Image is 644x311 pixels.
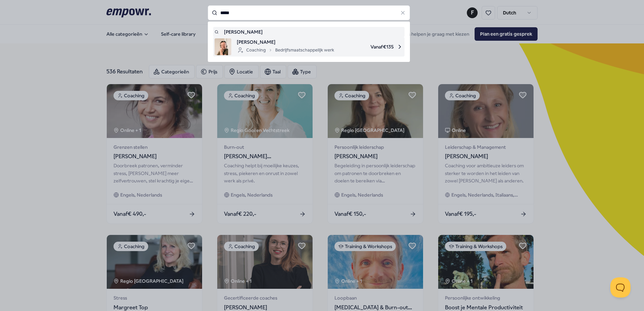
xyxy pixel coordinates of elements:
iframe: Help Scout Beacon - Open [610,277,631,298]
a: product image[PERSON_NAME]CoachingBedrijfsmaatschappelijk werkVanaf€135 [215,38,403,55]
input: Search for products, categories or subcategories [208,5,410,20]
div: Coaching Bedrijfsmaatschappelijk werk [237,46,334,54]
a: [PERSON_NAME] [215,28,403,36]
img: product image [215,38,231,55]
span: [PERSON_NAME] [237,38,334,46]
span: Vanaf € 135 [340,38,403,55]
